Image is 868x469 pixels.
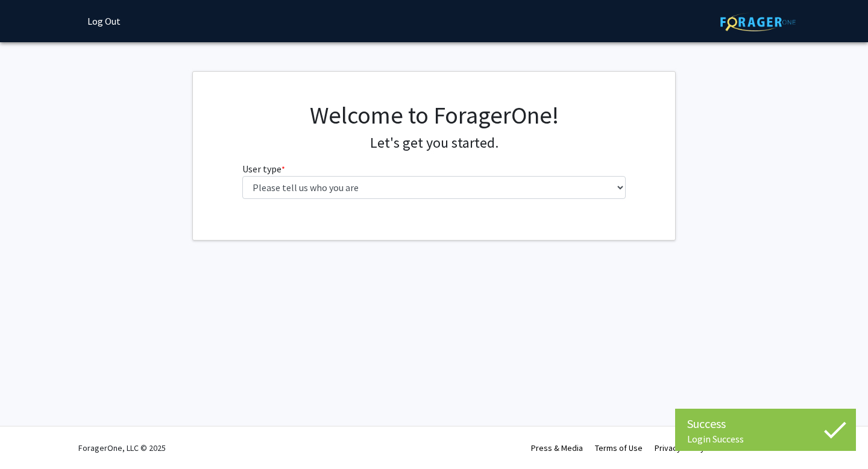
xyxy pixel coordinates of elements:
a: Privacy Policy [655,442,705,453]
div: ForagerOne, LLC © 2025 [78,427,166,469]
div: Login Success [687,433,844,445]
a: Terms of Use [595,442,643,453]
h4: Let's get you started. [242,134,626,152]
h1: Welcome to ForagerOne! [242,101,626,130]
label: User type [242,162,285,176]
a: Press & Media [531,442,583,453]
div: Success [687,415,844,433]
img: ForagerOne Logo [720,13,796,31]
